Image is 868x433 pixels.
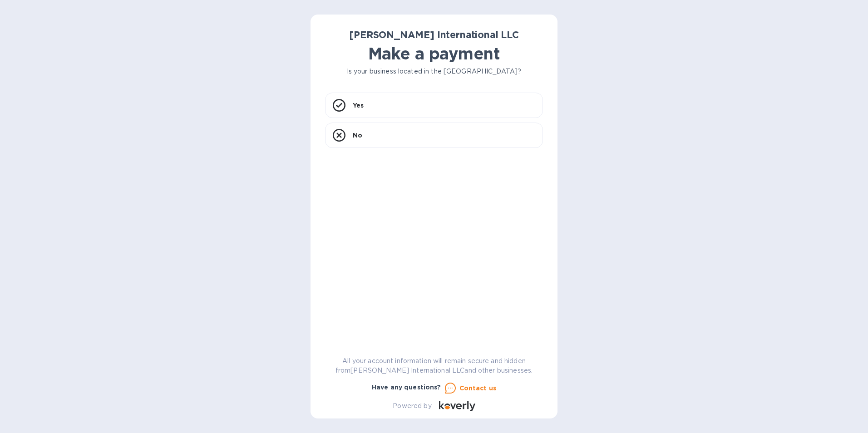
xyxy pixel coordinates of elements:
[349,29,519,40] b: [PERSON_NAME] International LLC
[325,67,543,76] p: Is your business located in the [GEOGRAPHIC_DATA]?
[353,101,364,110] p: Yes
[372,384,441,391] b: Have any questions?
[459,384,497,392] u: Contact us
[325,356,543,375] p: All your account information will remain secure and hidden from [PERSON_NAME] International LLC a...
[325,44,543,63] h1: Make a payment
[393,401,431,411] p: Powered by
[353,131,362,140] p: No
